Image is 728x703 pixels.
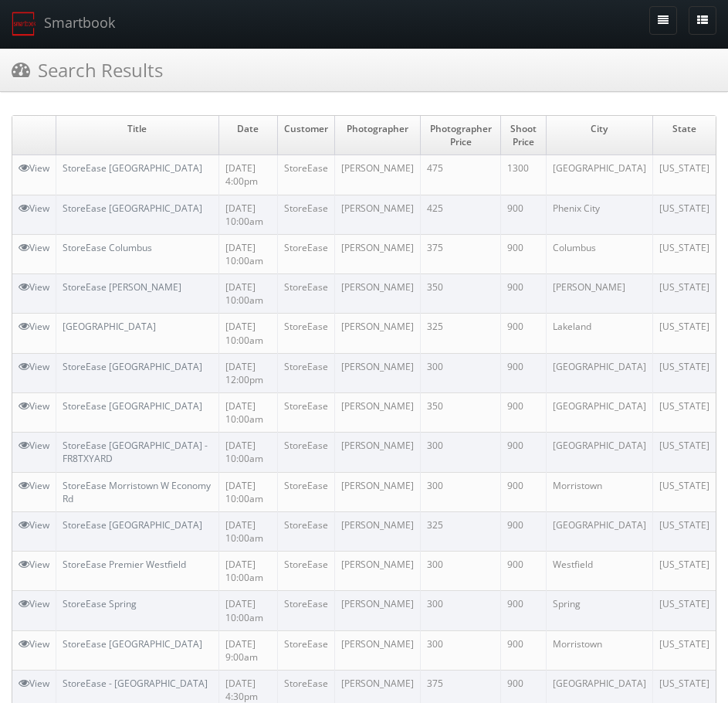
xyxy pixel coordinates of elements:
[218,155,277,195] td: [DATE] 4:00pm
[12,12,36,36] img: smartbook-logo.png
[277,591,334,630] td: StoreEase
[334,630,420,670] td: [PERSON_NAME]
[501,630,547,670] td: 900
[420,433,501,472] td: 300
[63,677,208,690] a: StoreEase - [GEOGRAPHIC_DATA]
[19,161,49,175] a: View
[19,479,49,492] a: View
[277,630,334,670] td: StoreEase
[63,558,186,571] a: StoreEase Premier Westfield
[277,155,334,195] td: StoreEase
[501,155,547,195] td: 1300
[501,552,547,591] td: 900
[19,518,49,531] a: View
[501,274,547,314] td: 900
[420,234,501,273] td: 375
[652,314,716,353] td: [US_STATE]
[218,630,277,670] td: [DATE] 9:00am
[218,591,277,630] td: [DATE] 10:00am
[501,314,547,353] td: 900
[19,439,49,452] a: View
[501,591,547,630] td: 900
[277,552,334,591] td: StoreEase
[546,274,652,314] td: [PERSON_NAME]
[652,353,716,392] td: [US_STATE]
[12,56,163,83] h3: Search Results
[546,353,652,392] td: [GEOGRAPHIC_DATA]
[334,472,420,511] td: [PERSON_NAME]
[420,274,501,314] td: 350
[218,511,277,551] td: [DATE] 10:00am
[546,116,652,155] td: City
[63,637,202,650] a: StoreEase [GEOGRAPHIC_DATA]
[218,314,277,353] td: [DATE] 10:00am
[277,195,334,234] td: StoreEase
[652,195,716,234] td: [US_STATE]
[19,399,49,413] a: View
[334,552,420,591] td: [PERSON_NAME]
[63,439,208,465] a: StoreEase [GEOGRAPHIC_DATA] - FR8TXYARD
[63,320,156,333] a: [GEOGRAPHIC_DATA]
[546,591,652,630] td: Spring
[501,433,547,472] td: 900
[277,274,334,314] td: StoreEase
[420,552,501,591] td: 300
[218,472,277,511] td: [DATE] 10:00am
[652,116,716,155] td: State
[218,433,277,472] td: [DATE] 10:00am
[652,274,716,314] td: [US_STATE]
[63,280,181,294] a: StoreEase [PERSON_NAME]
[546,472,652,511] td: Morristown
[420,472,501,511] td: 300
[546,155,652,195] td: [GEOGRAPHIC_DATA]
[19,202,49,215] a: View
[218,392,277,432] td: [DATE] 10:00am
[63,518,202,531] a: StoreEase [GEOGRAPHIC_DATA]
[546,314,652,353] td: Lakeland
[334,392,420,432] td: [PERSON_NAME]
[277,392,334,432] td: StoreEase
[334,116,420,155] td: Photographer
[277,353,334,392] td: StoreEase
[277,472,334,511] td: StoreEase
[420,630,501,670] td: 300
[63,241,152,254] a: StoreEase Columbus
[218,552,277,591] td: [DATE] 10:00am
[19,597,49,610] a: View
[501,472,547,511] td: 900
[652,472,716,511] td: [US_STATE]
[420,116,501,155] td: Photographer Price
[218,195,277,234] td: [DATE] 10:00am
[334,353,420,392] td: [PERSON_NAME]
[19,241,49,254] a: View
[420,392,501,432] td: 350
[63,479,211,505] a: StoreEase Morristown W Economy Rd
[334,195,420,234] td: [PERSON_NAME]
[218,116,277,155] td: Date
[19,637,49,650] a: View
[546,552,652,591] td: Westfield
[546,630,652,670] td: Morristown
[19,280,49,294] a: View
[334,234,420,273] td: [PERSON_NAME]
[652,511,716,551] td: [US_STATE]
[277,314,334,353] td: StoreEase
[501,392,547,432] td: 900
[218,274,277,314] td: [DATE] 10:00am
[501,116,547,155] td: Shoot Price
[218,234,277,273] td: [DATE] 10:00am
[334,274,420,314] td: [PERSON_NAME]
[277,511,334,551] td: StoreEase
[652,552,716,591] td: [US_STATE]
[63,202,202,215] a: StoreEase [GEOGRAPHIC_DATA]
[334,314,420,353] td: [PERSON_NAME]
[652,591,716,630] td: [US_STATE]
[334,591,420,630] td: [PERSON_NAME]
[334,511,420,551] td: [PERSON_NAME]
[546,392,652,432] td: [GEOGRAPHIC_DATA]
[218,353,277,392] td: [DATE] 12:00pm
[420,195,501,234] td: 425
[63,161,202,175] a: StoreEase [GEOGRAPHIC_DATA]
[652,433,716,472] td: [US_STATE]
[546,195,652,234] td: Phenix City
